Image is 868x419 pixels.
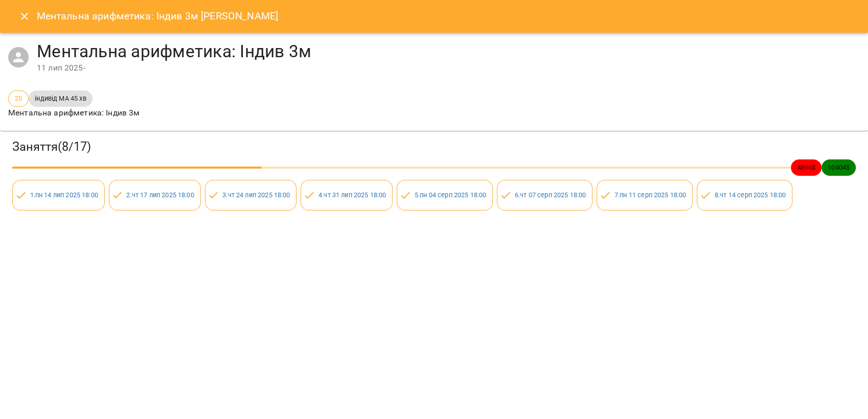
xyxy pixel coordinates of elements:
[791,162,821,172] span: 4896 $
[37,62,860,74] div: 11 лип 2025 -
[614,191,686,199] a: 7.пн 11 серп 2025 18:00
[222,191,290,199] a: 3.чт 24 лип 2025 18:00
[9,94,28,103] span: 25
[126,191,194,199] a: 2.чт 17 лип 2025 18:00
[12,4,37,29] button: Close
[8,107,140,119] p: Ментальна арифметика: Індив 3м
[12,139,856,155] h3: Заняття ( 8 / 17 )
[30,191,98,199] a: 1.пн 14 лип 2025 18:00
[318,191,386,199] a: 4.чт 31 лип 2025 18:00
[29,94,92,103] span: індивід МА 45 хв
[415,191,486,199] a: 5.пн 04 серп 2025 18:00
[515,191,586,199] a: 6.чт 07 серп 2025 18:00
[821,162,856,172] span: 10404 $
[37,41,860,62] h4: Ментальна арифметика: Індив 3м
[37,8,279,24] h6: Ментальна арифметика: Індив 3м [PERSON_NAME]
[715,191,786,199] a: 8.чт 14 серп 2025 18:00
